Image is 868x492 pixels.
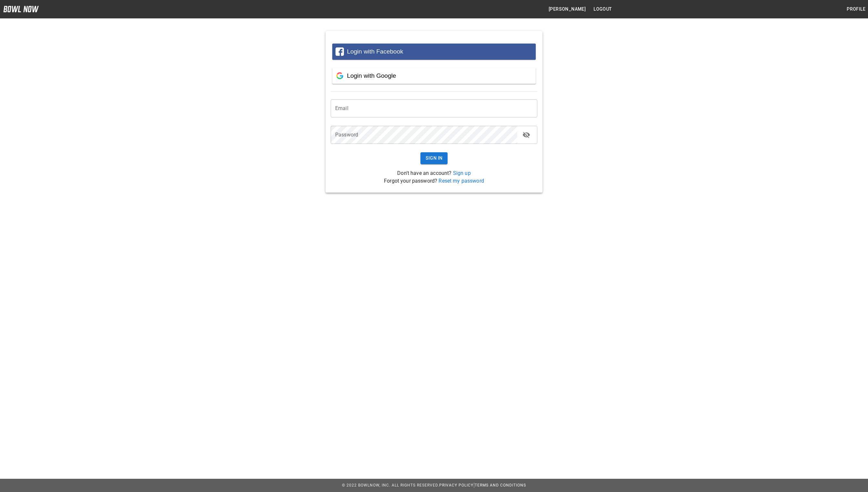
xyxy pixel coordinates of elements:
p: Don't have an account? [331,169,537,177]
button: Logout [591,3,614,15]
span: Login with Facebook [347,48,403,55]
img: logo [3,6,39,12]
a: Terms and Conditions [475,483,526,487]
a: Reset my password [439,178,484,184]
button: Profile [844,3,868,15]
p: Forgot your password? [331,177,537,185]
a: Sign up [453,170,471,176]
button: toggle password visibility [520,128,533,141]
button: [PERSON_NAME] [546,3,588,15]
button: Sign In [420,152,448,164]
span: Login with Google [347,72,396,79]
span: © 2022 BowlNow, Inc. All Rights Reserved. [342,483,439,487]
button: Login with Facebook [332,44,536,60]
a: Privacy Policy [439,483,473,487]
button: Login with Google [332,68,536,84]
